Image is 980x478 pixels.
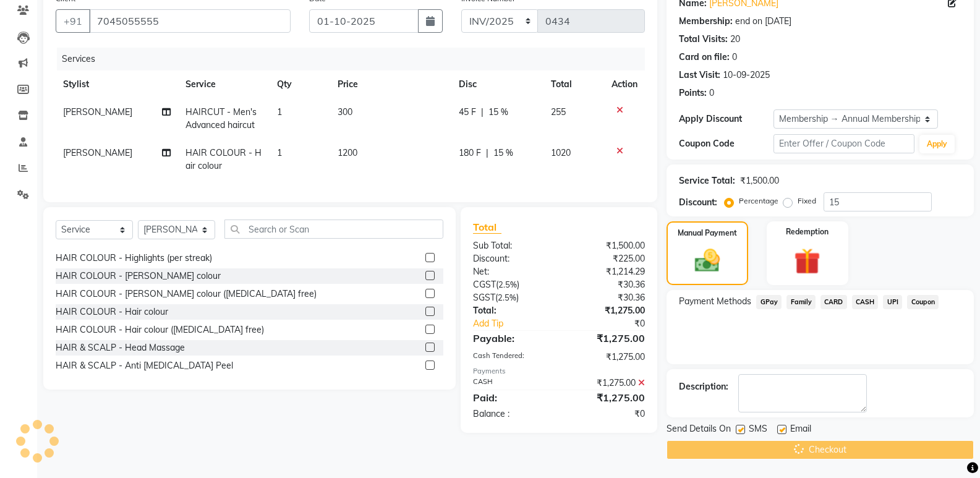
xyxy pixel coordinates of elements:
[464,304,559,317] div: Total:
[464,377,559,390] div: CASH
[790,422,811,438] span: Email
[679,51,730,64] div: Card on file:
[56,288,317,301] div: HAIR COLOUR - [PERSON_NAME] colour ([MEDICAL_DATA] free)
[56,323,264,336] div: HAIR COLOUR - Hair colour ([MEDICAL_DATA] free)
[820,295,847,309] span: CARD
[56,270,221,283] div: HAIR COLOUR - [PERSON_NAME] colour
[464,317,575,330] a: Add Tip
[575,317,654,330] div: ₹0
[464,265,559,278] div: Net:
[464,390,559,405] div: Paid:
[919,135,955,153] button: Apply
[56,359,233,372] div: HAIR & SCALP - Anti [MEDICAL_DATA] Peel
[559,252,654,265] div: ₹225.00
[277,106,282,117] span: 1
[852,295,879,309] span: CASH
[330,70,451,98] th: Price
[185,147,262,171] span: HAIR COLOUR - Hair colour
[464,239,559,252] div: Sub Total:
[679,380,728,393] div: Description:
[56,252,212,265] div: HAIR COLOUR - Highlights (per streak)
[559,304,654,317] div: ₹1,275.00
[773,134,914,153] input: Enter Offer / Coupon Code
[786,226,829,237] label: Redemption
[488,106,508,119] span: 15 %
[493,147,513,160] span: 15 %
[730,33,740,46] div: 20
[481,106,484,119] span: |
[224,220,443,239] input: Search or Scan
[907,295,939,309] span: Coupon
[464,408,559,420] div: Balance :
[473,279,496,290] span: CGST
[679,174,735,187] div: Service Total:
[604,70,645,98] th: Action
[679,113,773,126] div: Apply Discount
[786,245,829,278] img: _gift.svg
[709,87,714,100] div: 0
[459,106,476,119] span: 45 F
[667,422,731,438] span: Send Details On
[559,278,654,291] div: ₹30.36
[473,221,501,234] span: Total
[559,265,654,278] div: ₹1,214.29
[679,15,733,28] div: Membership:
[451,70,543,98] th: Disc
[464,278,559,291] div: ( )
[739,195,778,207] label: Percentage
[883,295,902,309] span: UPI
[56,9,90,33] button: +91
[473,366,645,377] div: Payments
[178,70,270,98] th: Service
[486,147,488,160] span: |
[63,147,132,158] span: [PERSON_NAME]
[559,331,654,346] div: ₹1,275.00
[732,51,737,64] div: 0
[464,351,559,364] div: Cash Tendered:
[679,196,717,209] div: Discount:
[473,292,495,303] span: SGST
[678,228,737,239] label: Manual Payment
[89,9,291,33] input: Search by Name/Mobile/Email/Code
[679,295,751,308] span: Payment Methods
[464,291,559,304] div: ( )
[749,422,767,438] span: SMS
[786,295,816,309] span: Family
[679,87,707,100] div: Points:
[270,70,331,98] th: Qty
[559,390,654,405] div: ₹1,275.00
[338,106,352,117] span: 300
[56,70,178,98] th: Stylist
[185,106,257,130] span: HAIRCUT - Men's Advanced haircut
[679,137,773,150] div: Coupon Code
[559,239,654,252] div: ₹1,500.00
[543,70,605,98] th: Total
[498,292,516,302] span: 2.5%
[559,377,654,390] div: ₹1,275.00
[559,291,654,304] div: ₹30.36
[277,147,282,158] span: 1
[559,408,654,420] div: ₹0
[735,15,791,28] div: end on [DATE]
[551,106,566,117] span: 255
[687,246,728,275] img: _cash.svg
[56,341,185,354] div: HAIR & SCALP - Head Massage
[740,174,779,187] div: ₹1,500.00
[338,147,357,158] span: 1200
[723,69,770,82] div: 10-09-2025
[464,331,559,346] div: Payable:
[551,147,571,158] span: 1020
[459,147,481,160] span: 180 F
[679,33,728,46] div: Total Visits:
[559,351,654,364] div: ₹1,275.00
[57,48,654,70] div: Services
[679,69,720,82] div: Last Visit:
[63,106,132,117] span: [PERSON_NAME]
[464,252,559,265] div: Discount:
[56,305,168,318] div: HAIR COLOUR - Hair colour
[756,295,782,309] span: GPay
[498,280,517,289] span: 2.5%
[798,195,816,207] label: Fixed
